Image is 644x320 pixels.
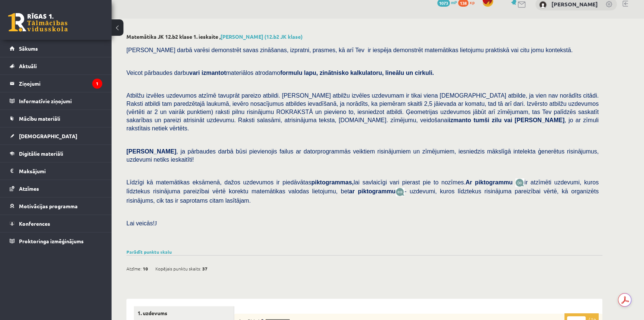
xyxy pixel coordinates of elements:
[126,263,142,274] span: Atzīme:
[10,162,102,180] a: Maksājumi
[10,180,102,197] a: Atzīmes
[19,185,39,192] span: Atzīmes
[539,1,547,9] img: Daniela Mazurēviča
[92,79,102,89] i: 1
[19,92,102,110] legend: Informatīvie ziņojumi
[10,127,102,145] a: [DEMOGRAPHIC_DATA]
[19,238,84,244] span: Proktoringa izmēģinājums
[155,220,157,226] span: J
[19,75,102,92] legend: Ziņojumi
[10,197,102,215] a: Motivācijas programma
[19,45,38,52] span: Sākums
[126,249,172,255] a: Parādīt punktu skalu
[10,215,102,232] a: Konferences
[10,232,102,250] a: Proktoringa izmēģinājums
[126,92,599,132] span: Atbilžu izvēles uzdevumos atzīmē tavuprāt pareizo atbildi. [PERSON_NAME] atbilžu izvēles uzdevuma...
[10,75,102,92] a: Ziņojumi1
[126,148,599,163] span: , ja pārbaudes darbā būsi pievienojis failus ar datorprogrammās veiktiem risinājumiem un zīmējumi...
[126,34,602,40] h2: Matemātika JK 12.b2 klase 1. ieskaite ,
[551,0,598,8] a: [PERSON_NAME]
[10,110,102,127] a: Mācību materiāli
[280,70,434,76] b: formulu lapu, zinātnisko kalkulatoru, lineālu un cirkuli.
[349,188,396,194] b: ar piktogrammu
[19,133,77,139] span: [DEMOGRAPHIC_DATA]
[10,57,102,75] a: Aktuāli
[19,115,60,122] span: Mācību materiāli
[10,145,102,162] a: Digitālie materiāli
[311,179,354,186] b: piktogrammas,
[202,263,207,274] span: 37
[126,148,176,155] span: [PERSON_NAME]
[448,117,471,123] b: izmanto
[126,220,155,226] span: Lai veicās!
[466,179,513,186] b: Ar piktogrammu
[515,178,524,187] img: JfuEzvunn4EvwAAAAASUVORK5CYII=
[126,47,573,53] span: [PERSON_NAME] darbā varēsi demonstrēt savas zināšanas, izpratni, prasmes, kā arī Tev ir iespēja d...
[126,70,434,76] span: Veicot pārbaudes darbu materiālos atrodamo
[220,33,303,40] a: [PERSON_NAME] (12.b2 JK klase)
[126,179,515,186] span: Līdzīgi kā matemātikas eksāmenā, dažos uzdevumos ir piedāvātas lai savlaicīgi vari pierast pie to...
[19,150,63,157] span: Digitālie materiāli
[155,263,201,274] span: Kopējais punktu skaits:
[189,70,226,76] b: vari izmantot
[8,13,68,32] a: Rīgas 1. Tālmācības vidusskola
[19,63,37,69] span: Aktuāli
[396,188,405,196] img: wKvN42sLe3LLwAAAABJRU5ErkJggg==
[19,203,78,209] span: Motivācijas programma
[143,263,148,274] span: 10
[10,92,102,110] a: Informatīvie ziņojumi
[473,117,564,123] b: tumši zilu vai [PERSON_NAME]
[19,162,102,180] legend: Maksājumi
[10,40,102,57] a: Sākums
[134,306,234,320] a: 1. uzdevums
[19,220,50,227] span: Konferences
[126,188,599,203] span: - uzdevumi, kuros līdztekus risinājuma pareizībai vērtē, kā organizēts risinājums, cik tas ir sap...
